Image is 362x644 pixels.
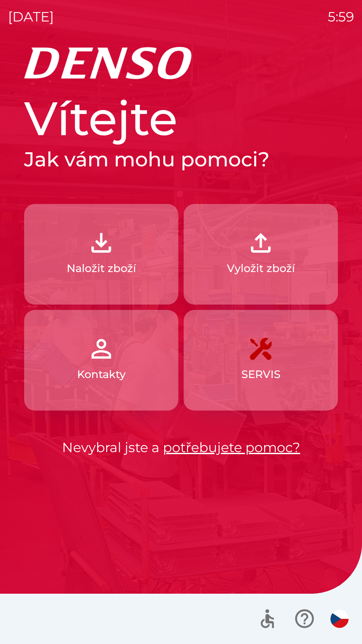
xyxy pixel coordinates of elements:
[24,310,178,411] button: Kontakty
[246,228,276,258] img: 2fb22d7f-6f53-46d3-a092-ee91fce06e5d.png
[24,147,338,172] h2: Jak vám mohu pomoci?
[86,228,116,258] img: 918cc13a-b407-47b8-8082-7d4a57a89498.png
[246,334,276,364] img: 7408382d-57dc-4d4c-ad5a-dca8f73b6e74.png
[24,437,338,458] p: Nevybral jste a
[77,366,126,382] p: Kontakty
[8,7,54,27] p: [DATE]
[328,7,354,27] p: 5:59
[163,439,300,455] a: potřebujete pomoc?
[24,47,338,79] img: Logo
[24,204,178,305] button: Naložit zboží
[24,90,338,147] h1: Vítejte
[67,260,136,276] p: Naložit zboží
[86,334,116,364] img: 072f4d46-cdf8-44b2-b931-d189da1a2739.png
[330,610,349,628] img: cs flag
[184,310,338,411] button: SERVIS
[184,204,338,305] button: Vyložit zboží
[227,260,295,276] p: Vyložit zboží
[241,366,281,382] p: SERVIS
